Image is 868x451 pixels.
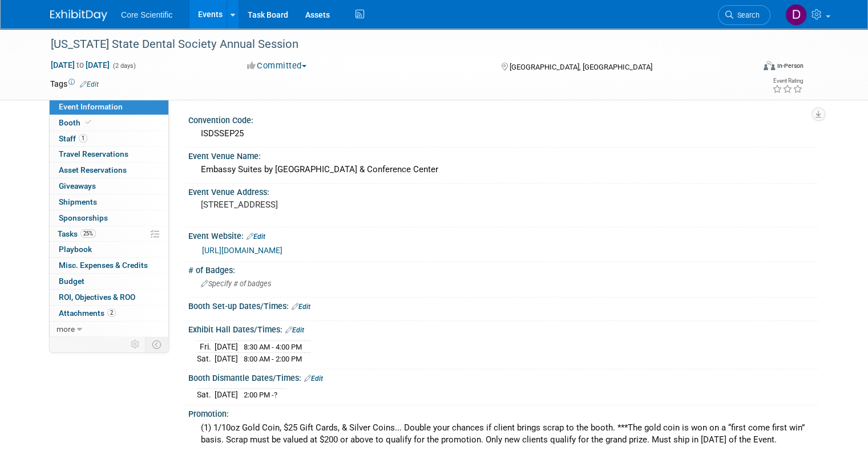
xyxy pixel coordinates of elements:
div: Booth Set-up Dates/Times: [188,298,818,312]
a: Edit [80,80,99,88]
span: Search [733,11,760,19]
span: Specify # of badges [201,279,271,288]
td: [DATE] [215,389,238,401]
span: to [75,60,86,70]
a: Asset Reservations [50,162,168,178]
td: Toggle Event Tabs [146,337,169,352]
div: Event Rating [772,78,803,84]
div: (1) 1/10oz Gold Coin, $25 Gift Cards, & Silver Coins... Double your chances if client brings scra... [197,419,809,449]
span: Attachments [59,308,116,318]
button: Committed [243,60,311,72]
span: Giveaways [59,181,96,190]
a: Edit [285,326,304,334]
div: Convention Code: [188,112,818,126]
div: In-Person [777,62,804,70]
span: Core Scientific [121,10,172,19]
pre: [STREET_ADDRESS] [201,200,438,210]
span: 2:00 PM - [244,391,277,399]
div: [US_STATE] State Dental Society Annual Session [47,34,740,55]
span: 25% [80,229,96,238]
a: Edit [247,233,265,241]
span: 2 [107,308,116,317]
a: Event Information [50,99,168,115]
span: 1 [79,134,87,143]
a: Playbook [50,242,168,257]
a: Travel Reservations [50,147,168,162]
img: Danielle Wiesemann [785,4,807,26]
span: [DATE] [DATE] [50,60,110,70]
a: Attachments2 [50,306,168,321]
span: 8:00 AM - 2:00 PM [244,355,302,363]
img: Format-Inperson.png [764,61,775,70]
span: Budget [59,277,84,286]
img: ExhibitDay [50,10,107,21]
span: Tasks [58,229,96,238]
td: [DATE] [215,340,238,353]
a: more [50,322,168,337]
div: Event Venue Address: [188,184,818,198]
span: Staff [59,134,87,143]
span: [GEOGRAPHIC_DATA], [GEOGRAPHIC_DATA] [510,63,652,71]
div: # of Badges: [188,262,818,276]
div: Promotion: [188,405,818,420]
div: ISDSSEP25 [197,125,809,143]
td: Personalize Event Tab Strip [126,337,146,352]
a: Search [718,5,770,25]
span: Shipments [59,197,97,206]
div: Embassy Suites by [GEOGRAPHIC_DATA] & Conference Center [197,161,809,178]
a: Sponsorships [50,210,168,226]
span: more [56,324,75,334]
span: Misc. Expenses & Credits [59,261,148,270]
a: Edit [304,375,323,383]
span: Booth [59,118,94,127]
a: Shipments [50,194,168,210]
a: Budget [50,274,168,289]
td: Tags [50,78,99,90]
span: Event Information [59,102,123,111]
a: Staff1 [50,131,168,147]
span: Playbook [59,245,92,254]
td: Fri. [197,340,215,353]
a: Edit [292,303,310,311]
span: 8:30 AM - 4:00 PM [244,343,302,351]
div: Exhibit Hall Dates/Times: [188,321,818,336]
a: Misc. Expenses & Credits [50,258,168,273]
div: Event Website: [188,227,818,242]
td: Sat. [197,389,215,401]
td: [DATE] [215,353,238,365]
div: Booth Dismantle Dates/Times: [188,369,818,384]
span: Sponsorships [59,213,108,222]
div: Event Venue Name: [188,148,818,162]
td: Sat. [197,353,215,365]
div: Event Format [692,59,804,76]
span: ROI, Objectives & ROO [59,292,135,302]
span: ? [274,391,277,399]
span: (2 days) [112,62,136,70]
a: Booth [50,115,168,131]
span: Travel Reservations [59,149,128,159]
a: ROI, Objectives & ROO [50,290,168,305]
span: Asset Reservations [59,165,127,174]
a: Giveaways [50,178,168,194]
a: [URL][DOMAIN_NAME] [202,246,282,255]
i: Booth reservation complete [86,119,91,125]
a: Tasks25% [50,226,168,242]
